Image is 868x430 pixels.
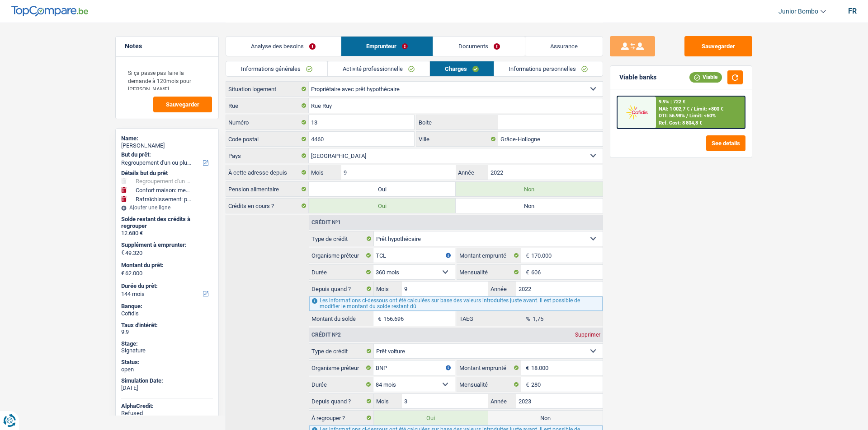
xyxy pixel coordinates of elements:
[121,282,211,290] label: Durée du prêt:
[121,270,124,277] span: €
[659,99,685,105] div: 9.9% | 722 €
[456,182,603,196] label: Non
[521,377,531,392] span: €
[226,82,309,96] label: Situation logement
[226,199,309,213] label: Crédits en cours ?
[620,104,653,120] img: Cofidis
[309,182,456,196] label: Oui
[121,151,211,158] label: But du prêt:
[309,411,374,425] label: À regrouper ?
[121,230,213,237] div: 12.680 €
[309,377,373,392] label: Durée
[121,359,213,366] div: Status:
[121,142,213,149] div: [PERSON_NAME]
[309,282,374,296] label: Depuis quand ?
[309,265,373,279] label: Durée
[309,296,603,311] div: Les informations ci-dessous ont été calculées sur base des valeurs introduites juste avant. Il es...
[309,199,456,213] label: Oui
[121,204,213,211] div: Ajouter une ligne
[121,340,213,347] div: Stage:
[457,361,521,375] label: Montant emprunté
[309,311,373,326] label: Montant du solde
[341,37,433,56] a: Emprunteur
[402,394,488,408] input: MM
[309,220,343,225] div: Crédit nº1
[226,165,309,180] label: À cette adresse depuis
[457,248,521,263] label: Montant emprunté
[226,98,309,113] label: Rue
[153,97,212,112] button: Sauvegarder
[121,328,213,336] div: 9.9
[694,106,723,112] span: Limit: >800 €
[521,311,533,326] span: %
[457,377,521,392] label: Mensualité
[121,262,211,269] label: Montant du prêt:
[706,135,745,151] button: See details
[121,216,213,230] div: Solde restant des crédits à regrouper
[456,199,603,213] label: Non
[516,282,603,296] input: AAAA
[226,115,309,129] label: Numéro
[488,411,603,425] label: Non
[309,165,341,180] label: Mois
[121,310,213,317] div: Cofidis
[659,120,702,126] div: Ref. Cost: 8 804,8 €
[121,170,213,177] div: Détails but du prêt
[121,366,213,373] div: open
[416,115,499,129] label: Boite
[684,36,752,56] button: Sauvegarder
[121,322,213,329] div: Taux d'intérêt:
[659,106,689,112] span: NAI: 1 002,7 €
[488,394,516,408] label: Année
[689,72,722,82] div: Viable
[373,311,383,326] span: €
[121,347,213,354] div: Signature
[226,132,309,146] label: Code postal
[456,165,488,180] label: Année
[686,113,688,119] span: /
[457,311,521,326] label: TAEG
[121,384,213,392] div: [DATE]
[121,402,213,410] div: AlphaCredit:
[309,361,373,375] label: Organisme prêteur
[121,135,213,142] div: Name:
[309,231,374,246] label: Type de crédit
[619,74,656,81] div: Viable banks
[416,132,499,146] label: Ville
[771,4,826,19] a: Junior Bombo
[226,182,309,196] label: Pension alimentaire
[226,37,341,56] a: Analyse des besoins
[125,42,209,50] h5: Notes
[309,332,343,338] div: Crédit nº2
[11,6,88,17] img: TopCompare Logo
[226,148,309,163] label: Pays
[121,410,213,417] div: Refused
[430,61,494,76] a: Charges
[778,8,818,15] span: Junior Bombo
[457,265,521,279] label: Mensualité
[226,61,327,76] a: Informations générales
[309,344,374,358] label: Type de crédit
[341,165,456,180] input: MM
[521,248,531,263] span: €
[309,248,373,263] label: Organisme prêteur
[374,394,402,408] label: Mois
[488,165,603,180] input: AAAA
[521,265,531,279] span: €
[309,394,374,408] label: Depuis quand ?
[689,113,716,119] span: Limit: <60%
[516,394,603,408] input: AAAA
[494,61,603,76] a: Informations personnelles
[573,332,603,338] div: Supprimer
[488,282,516,296] label: Année
[121,303,213,310] div: Banque:
[121,241,211,249] label: Supplément à emprunter:
[374,411,488,425] label: Oui
[521,361,531,375] span: €
[402,282,488,296] input: MM
[121,377,213,384] div: Simulation Date:
[691,106,693,112] span: /
[848,7,857,15] div: fr
[525,37,603,56] a: Assurance
[659,113,685,119] span: DTI: 56.98%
